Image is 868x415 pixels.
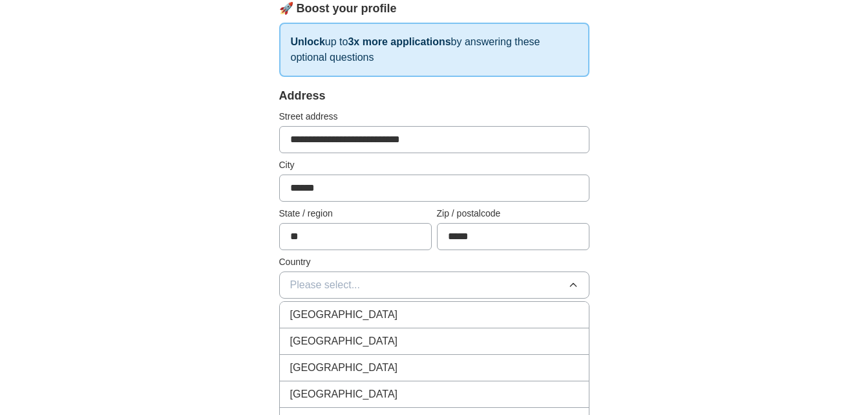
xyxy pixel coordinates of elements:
strong: Unlock [291,36,325,47]
label: State / region [279,207,432,220]
strong: 3x more applications [348,36,450,47]
label: City [279,158,589,172]
label: Street address [279,110,589,123]
button: Please select... [279,271,589,299]
span: [GEOGRAPHIC_DATA] [290,360,398,376]
span: [GEOGRAPHIC_DATA] [290,387,398,402]
span: [GEOGRAPHIC_DATA] [290,334,398,349]
label: Country [279,255,589,269]
label: Zip / postalcode [437,207,589,220]
span: Please select... [290,277,361,293]
p: up to by answering these optional questions [279,23,589,77]
span: [GEOGRAPHIC_DATA] [290,307,398,323]
div: Address [279,87,589,105]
